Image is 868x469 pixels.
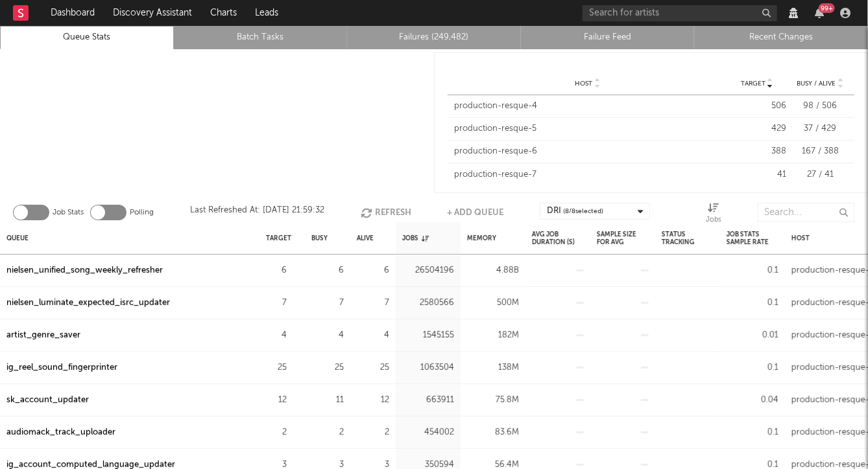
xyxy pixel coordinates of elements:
div: 25 [311,360,344,376]
div: Status Tracking [662,224,714,252]
div: 0.04 [727,393,778,408]
div: 6 [311,263,344,279]
a: nielsen_luminate_expected_isrc_updater [6,295,170,311]
a: Batch Tasks [181,30,341,45]
div: 4 [311,328,344,343]
div: 26504196 [402,263,454,279]
div: 2580566 [402,295,454,311]
label: Job Stats [53,205,84,220]
a: nielsen_unified_song_weekly_refresher [6,263,163,279]
div: 41 [728,168,786,181]
input: Search for artists [583,5,777,21]
div: 4 [357,328,389,343]
button: 99+ [815,8,824,18]
div: 454002 [402,425,454,440]
div: 11 [311,393,344,408]
div: Host [791,224,810,252]
div: Memory [467,224,496,252]
div: 0.1 [727,360,778,376]
a: Queue Stats [7,30,167,45]
div: 429 [728,122,786,135]
div: 99 + [819,3,835,13]
div: 0.1 [727,295,778,311]
div: Sample Size For Avg [597,224,649,252]
div: Jobs [706,212,721,228]
div: DRI [547,203,603,219]
div: 167 / 388 [793,145,848,158]
div: production-resque-5 [454,122,721,135]
div: 0.1 [727,263,778,279]
div: 7 [266,295,287,311]
span: Host [575,80,593,87]
div: 4.88B [467,263,519,279]
div: 98 / 506 [793,100,848,113]
div: Busy [311,224,328,252]
a: artist_genre_saver [6,328,80,343]
span: Target [741,80,766,87]
div: Avg Job Duration (s) [532,224,584,252]
label: Polling [130,205,154,220]
span: ( 8 / 8 selected) [563,203,603,219]
div: 75.8M [467,393,519,408]
div: 7 [357,295,389,311]
div: 25 [266,360,287,376]
div: 25 [357,360,389,376]
div: 12 [357,393,389,408]
div: 1545155 [402,328,454,343]
div: Jobs [402,224,429,252]
div: 0.01 [727,328,778,343]
div: 138M [467,360,519,376]
a: ig_reel_sound_fingerprinter [6,360,117,376]
div: 0.1 [727,425,778,440]
div: Alive [357,224,374,252]
div: 1063504 [402,360,454,376]
a: audiomack_track_uploader [6,425,115,440]
div: 27 / 41 [793,168,848,181]
a: Failures (249,482) [354,30,514,45]
span: Busy / Alive [797,80,836,87]
div: 388 [728,145,786,158]
div: 12 [266,393,287,408]
div: 663911 [402,393,454,408]
div: 83.6M [467,425,519,440]
div: 6 [266,263,287,279]
div: Jobs [706,203,721,227]
a: Failure Feed [528,30,688,45]
button: Refresh [361,203,411,222]
div: 4 [266,328,287,343]
div: Last Refreshed At: [DATE] 21:59:32 [190,203,324,222]
div: 2 [311,425,344,440]
div: 182M [467,328,519,343]
div: Job Stats Sample Rate [727,224,778,252]
a: Recent Changes [701,30,861,45]
div: 2 [266,425,287,440]
div: production-resque-7 [454,168,721,181]
div: Target [266,224,291,252]
div: 2 [357,425,389,440]
div: 506 [728,100,786,113]
div: production-resque-4 [454,100,721,113]
div: 6 [357,263,389,279]
div: 500M [467,295,519,311]
div: 37 / 429 [793,122,848,135]
a: sk_account_updater [6,393,89,408]
button: + Add Queue [447,203,503,222]
div: production-resque-6 [454,145,721,158]
div: Queue [6,224,29,252]
input: Search... [758,203,855,222]
div: 7 [311,295,344,311]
